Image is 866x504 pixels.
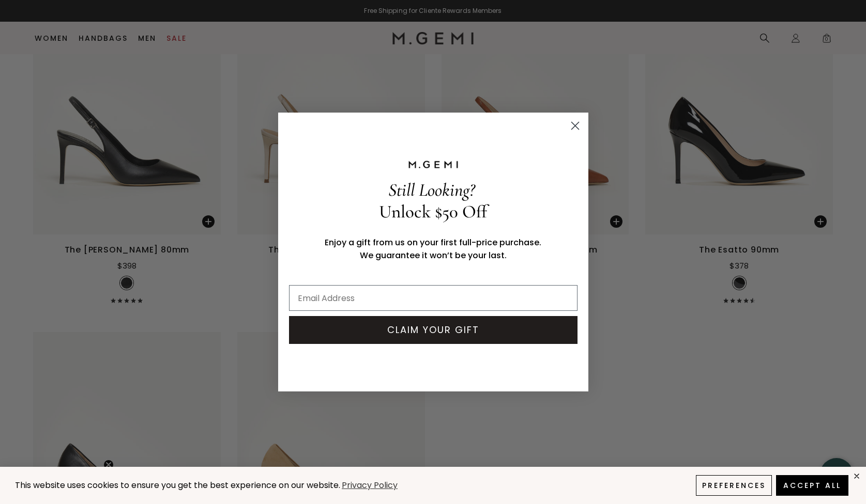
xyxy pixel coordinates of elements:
[566,117,584,135] button: Close dialog
[696,475,772,496] button: Preferences
[289,285,578,311] input: Email Address
[388,179,475,201] span: Still Looking?
[379,201,487,223] span: Unlock $50 Off
[340,479,399,492] a: Privacy Policy (opens in a new tab)
[776,475,848,496] button: Accept All
[289,316,578,344] button: CLAIM YOUR GIFT
[325,237,541,261] span: Enjoy a gift from us on your first full-price purchase. We guarantee it won’t be your last.
[407,160,459,169] img: M.GEMI
[853,472,861,480] div: close
[15,479,340,491] span: This website uses cookies to ensure you get the best experience on our website.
